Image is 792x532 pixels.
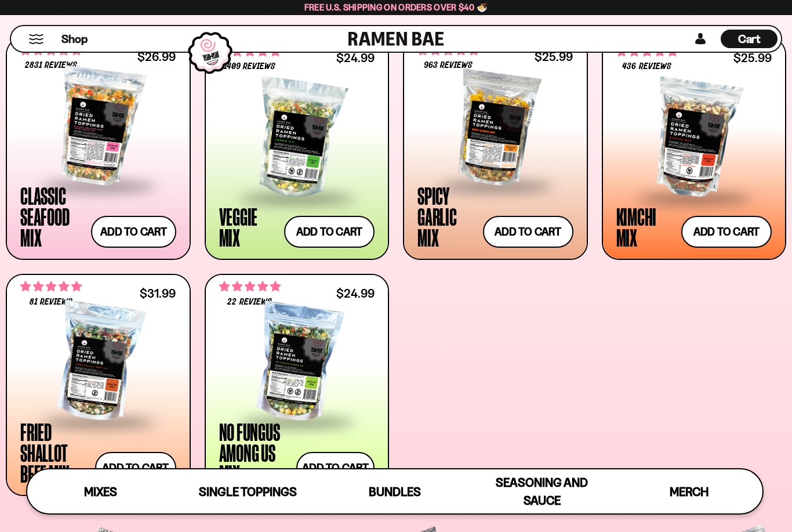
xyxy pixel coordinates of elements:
[219,421,290,484] div: No Fungus Among Us Mix
[20,185,85,248] div: Classic Seafood Mix
[738,32,761,46] span: Cart
[681,216,772,248] button: Add to cart
[321,469,468,513] a: Bundles
[61,30,88,48] a: Shop
[615,469,762,513] a: Merch
[219,279,281,294] span: 4.82 stars
[199,484,297,499] span: Single Toppings
[721,26,778,52] div: Cart
[175,469,322,513] a: Single Toppings
[336,288,375,299] div: $24.99
[284,216,375,248] button: Add to cart
[95,452,176,484] button: Add to cart
[496,475,588,508] span: Seasoning and Sauce
[670,484,709,499] span: Merch
[468,469,616,513] a: Seasoning and Sauce
[140,288,176,299] div: $31.99
[205,274,390,496] a: 4.82 stars 22 reviews $24.99 No Fungus Among Us Mix Add to cart
[91,216,176,248] button: Add to cart
[336,52,375,63] div: $24.99
[25,61,77,70] span: 2831 reviews
[61,31,88,47] span: Shop
[622,62,671,71] span: 436 reviews
[602,37,787,259] a: 4.76 stars 436 reviews $25.99 Kimchi Mix Add to cart
[30,298,72,307] span: 81 reviews
[417,185,477,248] div: Spicy Garlic Mix
[403,37,588,259] a: 4.75 stars 963 reviews $25.99 Spicy Garlic Mix Add to cart
[84,484,117,499] span: Mixes
[304,2,488,13] span: Free U.S. Shipping on Orders over $40 🍜
[205,37,390,259] a: 4.76 stars 1409 reviews $24.99 Veggie Mix Add to cart
[424,61,473,70] span: 963 reviews
[616,206,676,248] div: Kimchi Mix
[6,274,191,496] a: 4.83 stars 81 reviews $31.99 Fried Shallot Beef Mix Add to cart
[369,484,421,499] span: Bundles
[20,421,89,484] div: Fried Shallot Beef Mix
[20,279,82,294] span: 4.83 stars
[483,216,573,248] button: Add to cart
[733,52,772,63] div: $25.99
[6,37,191,259] a: 4.68 stars 2831 reviews $26.99 Classic Seafood Mix Add to cart
[219,206,279,248] div: Veggie Mix
[227,298,271,307] span: 22 reviews
[28,34,44,44] button: Mobile Menu Trigger
[27,469,175,513] a: Mixes
[224,62,275,71] span: 1409 reviews
[296,452,375,484] button: Add to cart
